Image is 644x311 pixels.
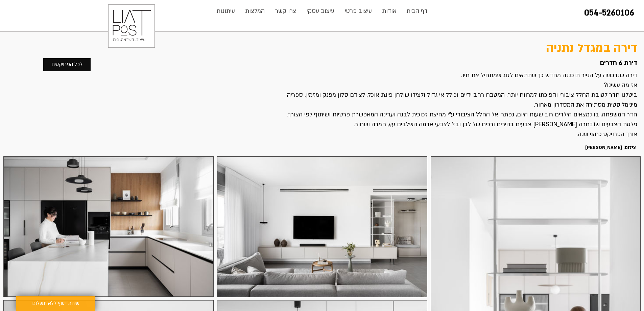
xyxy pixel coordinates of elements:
[211,4,240,18] a: עיתונות
[240,4,270,18] a: המלצות
[584,7,634,19] a: 054-5260106
[340,4,377,18] a: עיצוב פרטי
[341,4,375,18] p: עיצוב פרטי
[51,61,82,69] span: לכל הפרויקטים
[377,4,402,18] a: אודות
[600,59,637,67] span: דירת 6 חדרים
[379,4,400,18] p: אודות
[546,40,637,56] span: דירה במגדל נתניה
[303,4,338,18] p: עיצוב עסקי
[402,4,433,18] a: דף הבית
[32,299,79,308] span: שיחת ייעוץ ללא תשלום
[272,4,300,18] p: צרו קשר
[43,58,91,71] a: לכל הפרויקטים
[403,4,431,18] p: דף הבית
[270,4,302,18] a: צרו קשר
[211,4,433,18] nav: אתר
[302,4,340,18] a: עיצוב עסקי
[213,4,238,18] p: עיתונות
[585,145,636,151] span: צילום: [PERSON_NAME]
[242,4,268,18] p: המלצות
[287,71,637,138] span: דירה שנרכשה על הנייר תוכננה מחדש כך שתתאים לזוג שמתחיל את חיו. אז מה עשינו? ביטלנו חדר לטובת החלל...
[16,296,95,311] a: שיחת ייעוץ ללא תשלום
